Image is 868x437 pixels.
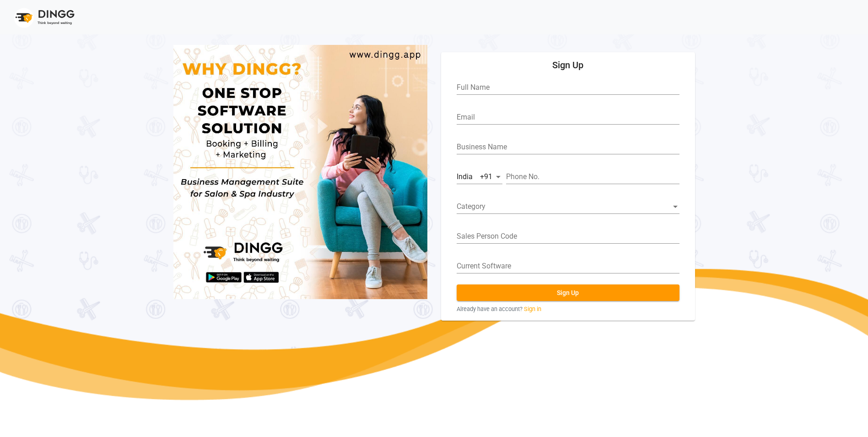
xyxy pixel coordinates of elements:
input: current software (if any) [457,262,679,270]
h5: Sign Up [448,60,688,71]
span: Already have an account? [457,305,523,313]
span: India +91 [457,172,492,181]
a: Sign in [524,305,541,313]
span: Sign Up [557,289,579,296]
button: Sign Up [457,284,679,301]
